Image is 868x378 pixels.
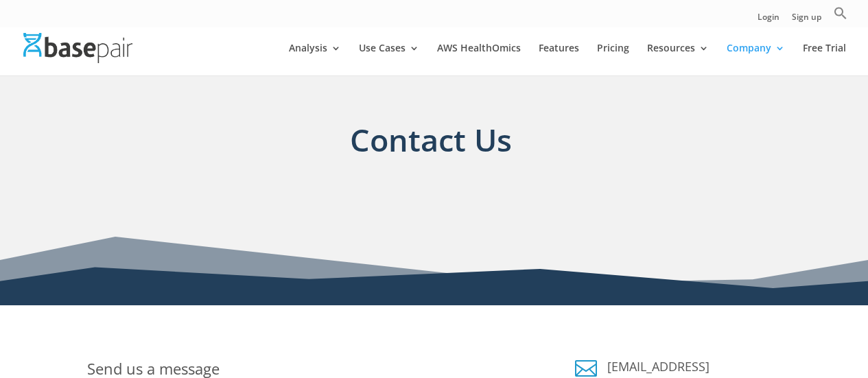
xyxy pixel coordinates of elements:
a: Features [539,43,579,75]
a: Free Trial [803,43,846,75]
a: Login [758,13,779,27]
a: Use Cases [359,43,419,75]
a: Sign up [792,13,821,27]
h1: Contact Us [87,117,775,184]
a: Analysis [289,43,341,75]
img: Basepair [23,33,132,62]
a: Company [727,43,785,75]
a: AWS HealthOmics [437,43,521,75]
a: Search Icon Link [834,6,847,27]
svg: Search [834,6,847,20]
a: Pricing [597,43,629,75]
a: Resources [647,43,709,75]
